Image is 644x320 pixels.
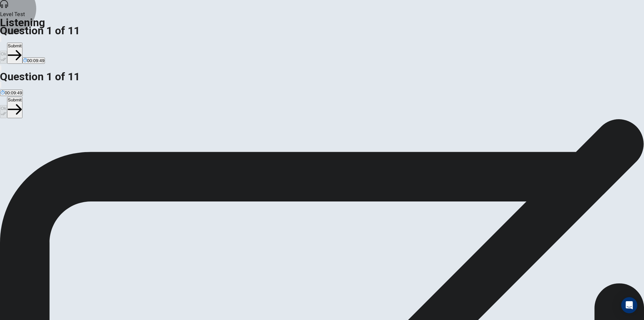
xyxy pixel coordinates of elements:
[7,43,22,64] button: Submit
[7,97,22,118] button: Submit
[5,90,22,95] span: 00:09:49
[621,297,637,313] div: Open Intercom Messenger
[27,58,45,63] span: 00:09:49
[22,57,45,64] button: 00:09:49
